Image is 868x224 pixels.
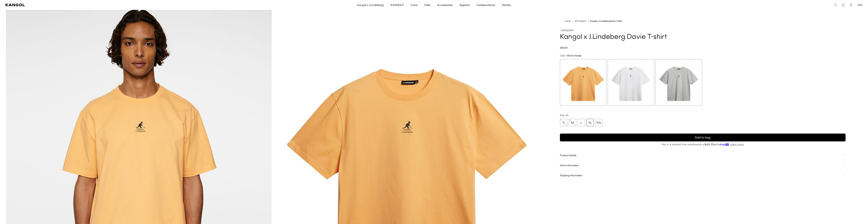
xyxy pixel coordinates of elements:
span: XL [566,114,569,117]
a: Kangol [5,4,238,6]
a: Account [850,3,853,6]
div: 3 of 3 [655,59,702,106]
span: Home [564,20,571,22]
button: Cart [842,3,845,6]
li: / [586,19,589,23]
label: Light Grey Melange [655,59,702,106]
span: Color [560,54,566,57]
span: Size [560,114,564,117]
div: 2 of 3 [608,59,654,106]
button: Add to bag [560,134,846,141]
a: Kangol x J.Lindeberg Davie T-shirt [590,20,622,22]
div: L [578,119,585,126]
nav: breadcrumbs [560,19,846,23]
a: All Products [575,20,586,22]
span: $95.00 [560,46,568,49]
summary: Search here [834,3,837,6]
span: More Information [560,164,841,167]
label: Mock Orange [560,59,606,106]
span: Product Details [560,154,841,157]
h1: Kangol x J.Lindeberg Davie T-shirt [560,33,846,41]
div: M [569,119,576,126]
label: White [608,59,654,106]
button: USD [857,3,863,6]
span: Mock Orange [567,54,581,57]
div: S [560,119,567,126]
div: XL [586,119,594,126]
div: XXL [595,119,603,126]
div: Coming Soon [560,29,575,32]
a: Home [561,20,571,23]
span: Add to bag [695,135,711,140]
span: Shipping Information [560,174,841,177]
li: / [571,19,573,23]
div: 1 of 3 [560,59,606,106]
